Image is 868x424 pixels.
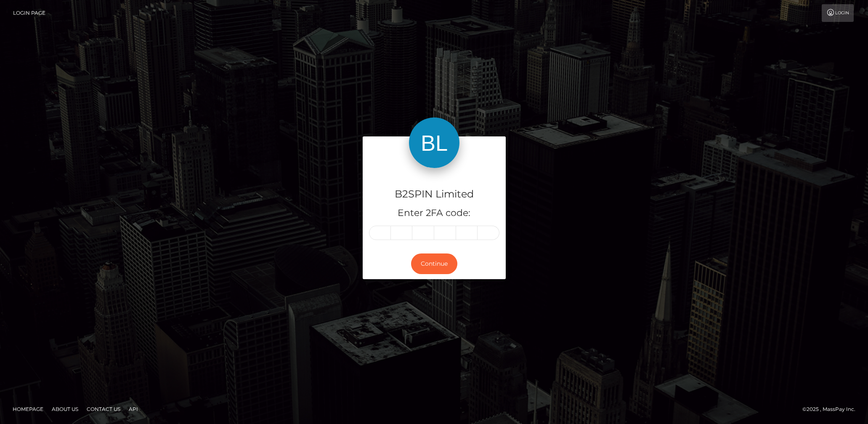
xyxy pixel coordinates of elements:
[409,117,459,168] img: B2SPIN Limited
[125,403,141,416] a: API
[369,207,499,220] h5: Enter 2FA code:
[411,253,457,274] button: Continue
[48,403,82,416] a: About Us
[822,4,854,22] a: Login
[83,403,124,416] a: Contact Us
[369,187,499,202] h4: B2SPIN Limited
[9,403,47,416] a: Homepage
[802,405,862,414] div: © 2025 , MassPay Inc.
[13,4,45,22] a: Login Page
